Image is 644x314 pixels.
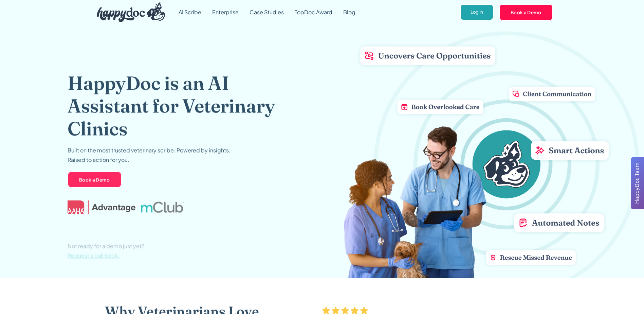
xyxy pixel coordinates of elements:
[141,202,184,212] img: mclub logo
[68,171,122,188] a: Book a Demo
[68,252,119,259] span: Request a call back.
[68,241,144,260] p: Not ready for a demo just yet?
[91,1,165,24] a: home
[68,145,231,164] p: Built on the most trusted veterinary scribe. Powered by insights. Raised to action for you.
[68,71,297,140] h1: HappyDoc is an AI Assistant for Veterinary Clinics
[460,4,494,21] a: Log In
[499,4,553,20] a: Book a Demo
[68,200,135,214] img: AAHA Advantage logo
[97,2,165,22] img: HappyDoc Logo: A happy dog with his ear up, listening.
